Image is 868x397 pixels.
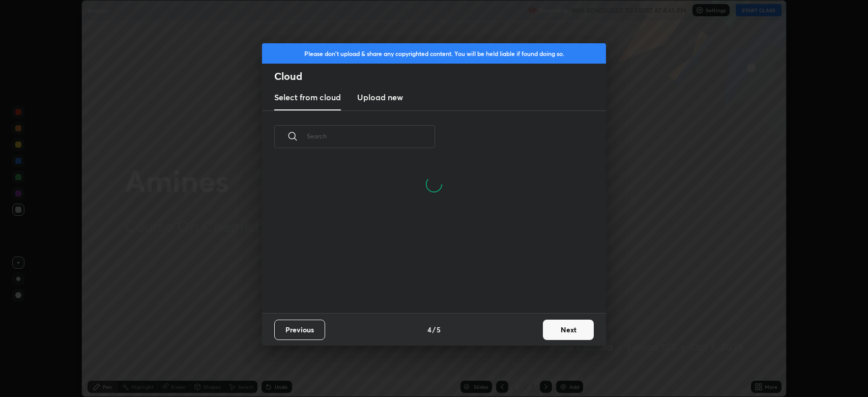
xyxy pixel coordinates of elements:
h3: Upload new [357,91,403,103]
div: grid [262,209,594,362]
h3: Select from cloud [274,91,341,103]
button: Previous [274,320,325,340]
input: Search [307,115,435,158]
button: Next [543,320,594,340]
h2: Cloud [274,70,606,83]
h4: / [432,324,436,335]
div: Please don't upload & share any copyrighted content. You will be held liable if found doing so. [262,43,606,64]
h4: 5 [437,324,441,335]
h4: 4 [427,324,431,335]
